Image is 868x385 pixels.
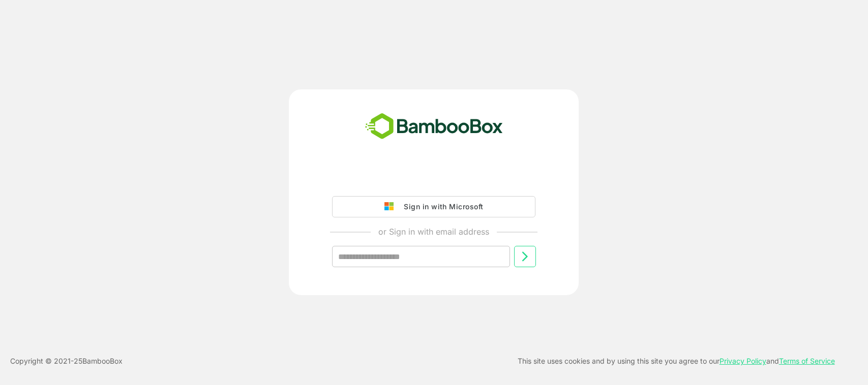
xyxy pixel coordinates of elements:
[399,200,483,213] div: Sign in with Microsoft
[518,355,835,367] p: This site uses cookies and by using this site you agree to our and
[332,196,535,217] button: Sign in with Microsoft
[720,357,766,365] a: Privacy Policy
[779,357,835,365] a: Terms of Service
[10,355,123,367] p: Copyright © 2021- 25 BambooBox
[378,226,489,238] p: or Sign in with email address
[360,110,508,143] img: bamboobox
[384,202,399,211] img: google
